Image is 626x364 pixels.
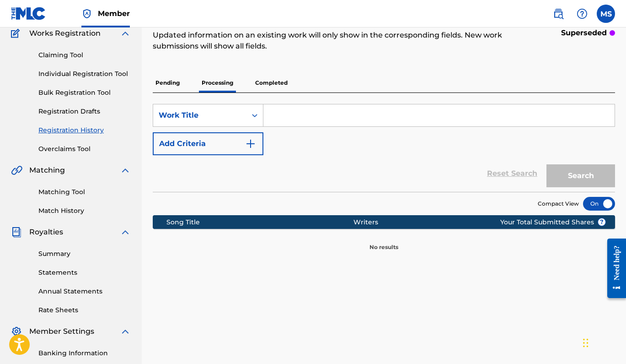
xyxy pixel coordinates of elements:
[38,305,131,315] a: Rate Sheets
[580,320,626,364] iframe: Chat Widget
[38,348,131,358] a: Banking Information
[38,268,131,277] a: Statements
[11,28,23,39] img: Works Registration
[153,30,508,52] p: Updated information on an existing work will only show in the corresponding fields. New work subm...
[38,206,131,216] a: Match History
[120,326,131,337] img: expand
[598,218,605,226] span: ?
[81,8,92,19] img: Top Rightsholder
[38,249,131,259] a: Summary
[245,138,256,149] img: 9d2ae6d4665cec9f34b9.svg
[369,232,398,251] p: No results
[353,217,529,227] div: Writers
[159,110,241,121] div: Work Title
[553,8,564,19] img: search
[38,107,131,116] a: Registration Drafts
[199,73,236,92] p: Processing
[153,104,615,192] form: Search Form
[120,227,131,238] img: expand
[29,165,65,176] span: Matching
[29,28,101,39] span: Works Registration
[561,27,607,38] p: superseded
[38,144,131,154] a: Overclaims Tool
[29,227,63,238] span: Royalties
[538,200,579,208] span: Compact View
[500,217,606,227] span: Your Total Submitted Shares
[549,5,567,23] a: Public Search
[38,125,131,135] a: Registration History
[38,88,131,98] a: Bulk Registration Tool
[11,326,22,337] img: Member Settings
[600,231,626,306] iframe: Resource Center
[573,5,591,23] div: Help
[252,73,290,92] p: Completed
[29,326,94,337] span: Member Settings
[11,7,46,20] img: MLC Logo
[11,165,22,176] img: Matching
[11,227,22,238] img: Royalties
[120,165,131,176] img: expand
[38,187,131,197] a: Matching Tool
[583,329,589,357] div: Drag
[597,5,615,23] div: User Menu
[577,8,588,19] img: help
[38,69,131,79] a: Individual Registration Tool
[98,8,130,19] span: Member
[38,287,131,296] a: Annual Statements
[166,217,353,227] div: Song Title
[38,50,131,60] a: Claiming Tool
[153,73,182,92] p: Pending
[120,28,131,39] img: expand
[153,132,263,155] button: Add Criteria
